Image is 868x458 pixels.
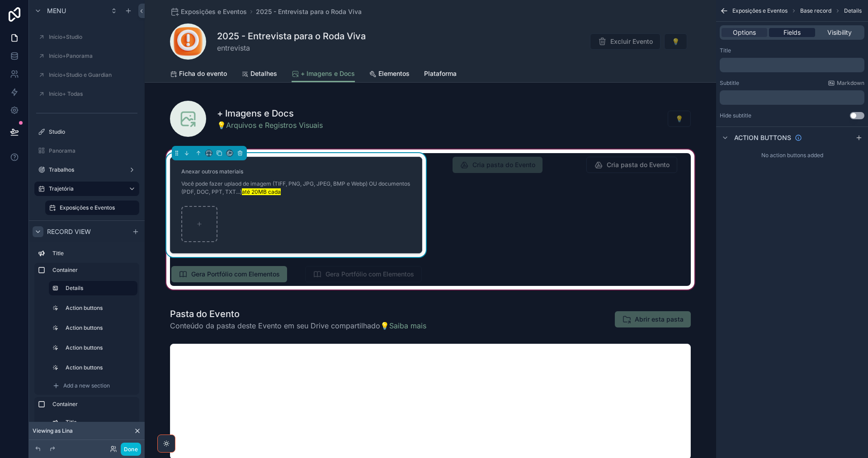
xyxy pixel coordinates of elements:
[49,166,125,173] label: Trabalhos
[720,47,731,54] label: Title
[181,180,411,196] p: Você pode fazer uplaod de imagem (TIFF, PNG, JPG, JPEG, BMP e Webp) OU documentos (PDF, DOC, PPT,...
[301,69,355,78] span: + Imagens e Docs
[34,182,139,196] a: Trajetória
[720,58,864,72] div: scrollable content
[49,147,137,154] label: Panorama
[734,133,791,142] span: Action buttons
[424,69,457,78] span: Plataforma
[800,7,831,14] span: Base record
[49,90,137,98] label: Início+ Todas
[732,7,788,14] span: Exposições e Eventos
[34,87,139,101] a: Início+ Todas
[49,52,137,60] label: Início+Panorama
[63,382,110,389] span: Add a new section
[34,125,139,139] a: Studio
[720,79,739,87] label: Subtitle
[33,427,73,435] span: Viewing as Lina
[66,419,134,426] label: Title
[52,401,136,408] label: Container
[170,65,227,84] a: Ficha do evento
[250,69,277,78] span: Detalhes
[66,324,134,332] label: Action buttons
[52,266,136,274] label: Container
[66,344,134,351] label: Action buttons
[217,30,366,42] h1: 2025 - Entrevista para o Roda Viva
[241,65,277,84] a: Detalhes
[66,364,134,371] label: Action buttons
[828,79,864,87] a: Markdown
[49,185,121,192] label: Trajetória
[29,242,145,425] div: scrollable content
[369,65,410,84] a: Elementos
[844,7,862,14] span: Details
[170,7,247,16] a: Exposições e Eventos
[827,28,852,37] span: Visibility
[720,90,864,105] div: scrollable content
[34,144,139,158] a: Panorama
[181,7,247,16] span: Exposições e Eventos
[242,188,281,195] mark: até 20MB cada
[66,285,130,292] label: Details
[52,250,136,257] label: Title
[34,163,139,177] a: Trabalhos
[292,65,355,83] a: + Imagens e Docs
[720,112,751,119] label: Hide subtitle
[47,227,91,236] span: Record view
[378,69,410,78] span: Elementos
[783,28,801,37] span: Fields
[34,49,139,63] a: Início+Panorama
[256,7,362,16] a: 2025 - Entrevista para o Roda Viva
[60,204,134,211] label: Exposições e Eventos
[181,168,243,175] span: Anexar outros materiais
[121,443,141,456] button: Done
[49,71,137,79] label: Início+Studio e Guardian
[217,42,366,53] span: entrevista
[47,6,66,15] span: Menu
[837,79,864,87] span: Markdown
[45,201,139,215] a: Exposições e Eventos
[66,304,134,312] label: Action buttons
[424,65,457,84] a: Plataforma
[49,128,137,136] label: Studio
[716,148,868,163] div: No action buttons added
[49,33,137,41] label: Início+Studio
[179,69,227,78] span: Ficha do evento
[45,220,139,234] a: Publicações
[34,30,139,44] a: Início+Studio
[733,28,756,37] span: Options
[34,68,139,82] a: Início+Studio e Guardian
